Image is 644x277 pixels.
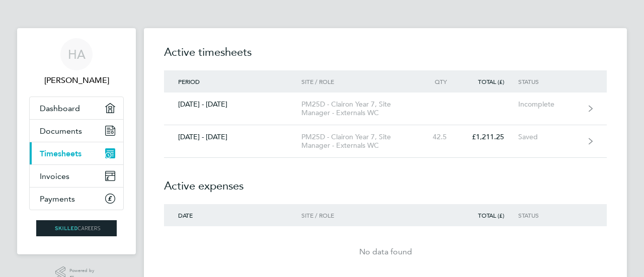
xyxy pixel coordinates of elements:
[17,28,136,254] nav: Main navigation
[518,100,580,109] div: Incomplete
[461,212,518,219] div: Total (£)
[40,104,80,113] span: Dashboard
[40,126,82,136] span: Documents
[164,100,301,109] div: [DATE] - [DATE]
[164,93,607,125] a: [DATE] - [DATE]PM25D - Clairon Year 7, Site Manager - Externals WCIncomplete
[40,171,69,181] span: Invoices
[29,220,124,236] a: Go to home page
[164,158,607,204] h2: Active expenses
[164,212,301,219] div: Date
[518,133,580,141] div: Saved
[30,188,123,210] a: Payments
[30,97,123,119] a: Dashboard
[518,78,580,85] div: Status
[29,74,124,86] span: Haroon Ahmed
[518,212,580,219] div: Status
[461,78,518,85] div: Total (£)
[301,100,417,117] div: PM25D - Clairon Year 7, Site Manager - Externals WC
[30,120,123,142] a: Documents
[178,77,200,85] span: Period
[30,142,123,164] a: Timesheets
[164,125,607,158] a: [DATE] - [DATE]PM25D - Clairon Year 7, Site Manager - Externals WC42.5£1,211.25Saved
[69,266,98,275] span: Powered by
[29,38,124,86] a: HA[PERSON_NAME]
[164,133,301,141] div: [DATE] - [DATE]
[301,78,417,85] div: Site / Role
[417,78,461,85] div: Qty
[40,194,75,204] span: Payments
[301,212,417,219] div: Site / Role
[30,165,123,187] a: Invoices
[164,44,607,70] h2: Active timesheets
[36,220,117,236] img: skilledcareers-logo-retina.png
[164,246,607,258] div: No data found
[40,149,82,158] span: Timesheets
[461,133,518,141] div: £1,211.25
[301,133,417,150] div: PM25D - Clairon Year 7, Site Manager - Externals WC
[417,133,461,141] div: 42.5
[68,48,86,61] span: HA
